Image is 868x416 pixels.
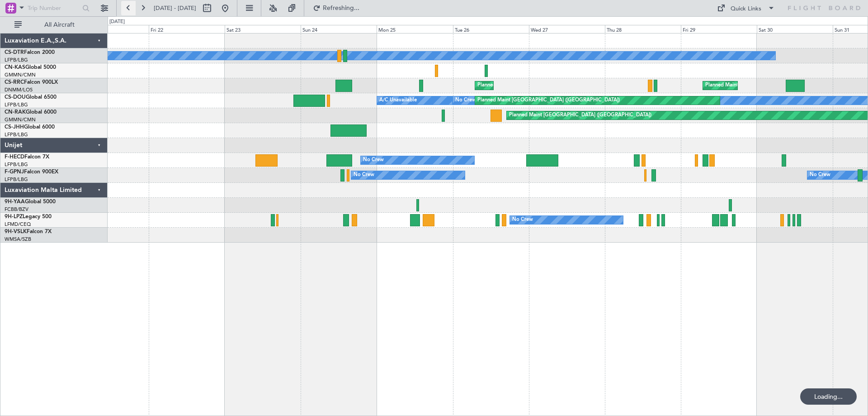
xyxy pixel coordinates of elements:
span: CN-RAK [5,110,26,115]
a: DNMM/LOS [5,86,33,93]
a: 9H-VSLKFalcon 7X [5,229,52,234]
div: Planned Maint [GEOGRAPHIC_DATA] ([GEOGRAPHIC_DATA]) [705,79,848,92]
div: Planned Maint [GEOGRAPHIC_DATA] ([GEOGRAPHIC_DATA]) [509,109,651,122]
a: FCBB/BZV [5,206,28,213]
div: Sat 30 [757,25,833,33]
div: Mon 25 [377,25,453,33]
span: CS-RRC [5,80,24,85]
div: [DATE] [109,18,125,26]
span: F-GPNJ [5,169,24,175]
a: F-GPNJFalcon 900EX [5,169,58,175]
div: Tue 26 [453,25,529,33]
a: GMMN/CMN [5,116,36,123]
div: No Crew [455,94,476,107]
span: 9H-VSLK [5,229,27,234]
span: CN-KAS [5,65,25,70]
a: CS-DTRFalcon 2000 [5,50,55,55]
div: No Crew [810,168,830,182]
span: F-HECD [5,154,24,160]
div: A/C Unavailable [379,94,417,107]
a: LFPB/LBG [5,161,28,168]
a: 9H-YAAGlobal 5000 [5,199,56,205]
div: Planned Maint [GEOGRAPHIC_DATA] ([GEOGRAPHIC_DATA]) [477,94,620,107]
div: Fri 29 [681,25,757,33]
span: 9H-LPZ [5,214,23,220]
span: CS-JHH [5,124,24,130]
div: Thu 28 [605,25,681,33]
button: Refreshing... [309,1,363,15]
a: LFPB/LBG [5,176,28,183]
a: CS-JHHGlobal 6000 [5,124,55,130]
button: Quick Links [712,1,779,15]
a: CS-DOUGlobal 6500 [5,95,57,100]
a: WMSA/SZB [5,236,31,243]
a: CN-RAKGlobal 6000 [5,110,57,115]
span: CS-DOU [5,95,26,100]
div: Fri 22 [149,25,225,33]
span: 9H-YAA [5,199,25,205]
div: Sun 24 [301,25,377,33]
div: Loading... [800,388,857,405]
input: Trip Number [28,1,80,15]
span: Refreshing... [322,5,360,11]
div: Wed 27 [529,25,605,33]
div: No Crew [512,213,533,227]
a: CS-RRCFalcon 900LX [5,80,58,85]
div: No Crew [363,153,384,167]
a: 9H-LPZLegacy 500 [5,214,52,220]
a: LFPB/LBG [5,101,28,108]
button: All Aircraft [10,18,98,32]
span: All Aircraft [24,22,95,28]
span: [DATE] - [DATE] [154,4,196,12]
a: CN-KASGlobal 5000 [5,65,56,70]
a: GMMN/CMN [5,72,36,78]
a: LFMD/CEQ [5,221,31,228]
div: No Crew [354,168,374,182]
a: LFPB/LBG [5,57,28,63]
div: Thu 21 [73,25,149,33]
a: LFPB/LBG [5,131,28,138]
a: F-HECDFalcon 7X [5,154,49,160]
div: Sat 23 [225,25,301,33]
div: Planned Maint [GEOGRAPHIC_DATA] ([GEOGRAPHIC_DATA]) [477,79,620,92]
span: CS-DTR [5,50,24,55]
div: Quick Links [731,5,761,14]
